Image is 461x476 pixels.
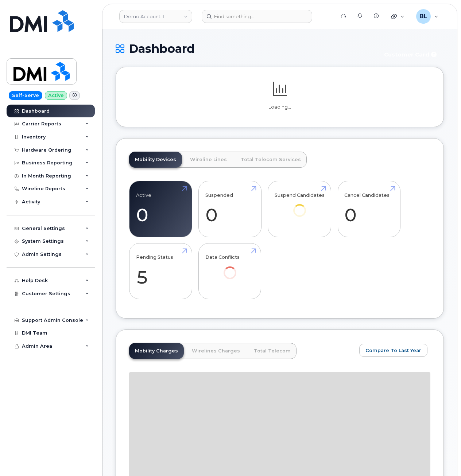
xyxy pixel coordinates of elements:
[365,347,421,354] span: Compare To Last Year
[186,343,246,359] a: Wirelines Charges
[235,152,307,168] a: Total Telecom Services
[116,42,375,55] h1: Dashboard
[378,48,444,61] button: Customer Card
[205,185,255,233] a: Suspended 0
[129,104,430,110] p: Loading...
[129,343,184,359] a: Mobility Charges
[248,343,297,359] a: Total Telecom
[359,344,427,357] button: Compare To Last Year
[136,247,185,295] a: Pending Status 5
[205,247,255,289] a: Data Conflicts
[184,152,233,168] a: Wireline Lines
[129,152,182,168] a: Mobility Devices
[136,185,185,233] a: Active 0
[275,185,325,227] a: Suspend Candidates
[344,185,394,233] a: Cancel Candidates 0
